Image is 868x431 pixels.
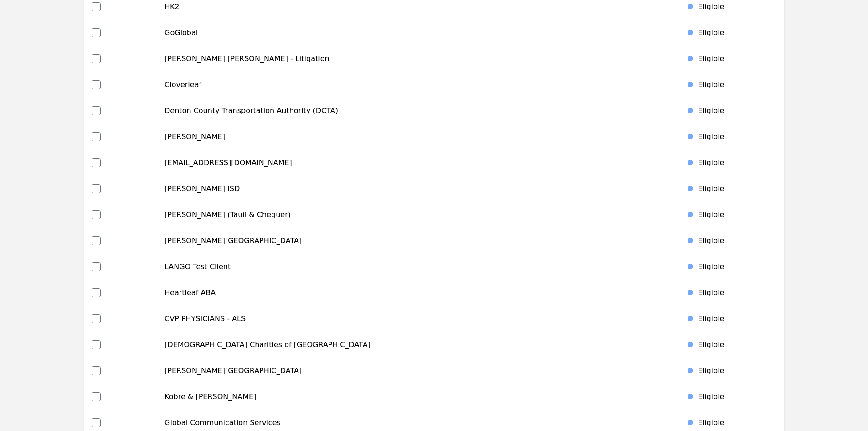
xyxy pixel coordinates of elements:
[157,124,676,150] td: [PERSON_NAME]
[157,228,676,254] td: [PERSON_NAME][GEOGRAPHIC_DATA]
[698,27,776,38] div: Eligible
[698,183,776,194] div: Eligible
[157,384,676,410] td: Kobre & [PERSON_NAME]
[698,339,776,350] div: Eligible
[698,105,776,116] div: Eligible
[157,280,676,306] td: Heartleaf ABA
[157,20,676,46] td: GoGlobal
[157,306,676,332] td: CVP PHYSICIANS - ALS
[698,209,776,220] div: Eligible
[157,176,676,202] td: [PERSON_NAME] ISD
[698,53,776,64] div: Eligible
[698,365,776,376] div: Eligible
[698,287,776,298] div: Eligible
[157,358,676,384] td: [PERSON_NAME][GEOGRAPHIC_DATA]
[698,391,776,402] div: Eligible
[698,157,776,168] div: Eligible
[698,1,776,12] div: Eligible
[698,313,776,324] div: Eligible
[157,46,676,72] td: [PERSON_NAME] [PERSON_NAME] - Litigation
[157,150,676,176] td: [EMAIL_ADDRESS][DOMAIN_NAME]
[698,79,776,90] div: Eligible
[157,254,676,280] td: LANGO Test Client
[157,202,676,228] td: [PERSON_NAME] (Tauil & Chequer)
[157,98,676,124] td: Denton County Transportation Authority (DCTA)
[698,417,776,428] div: Eligible
[157,72,676,98] td: Cloverleaf
[698,261,776,272] div: Eligible
[698,235,776,246] div: Eligible
[157,332,676,358] td: [DEMOGRAPHIC_DATA] Charities of [GEOGRAPHIC_DATA]
[698,131,776,142] div: Eligible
